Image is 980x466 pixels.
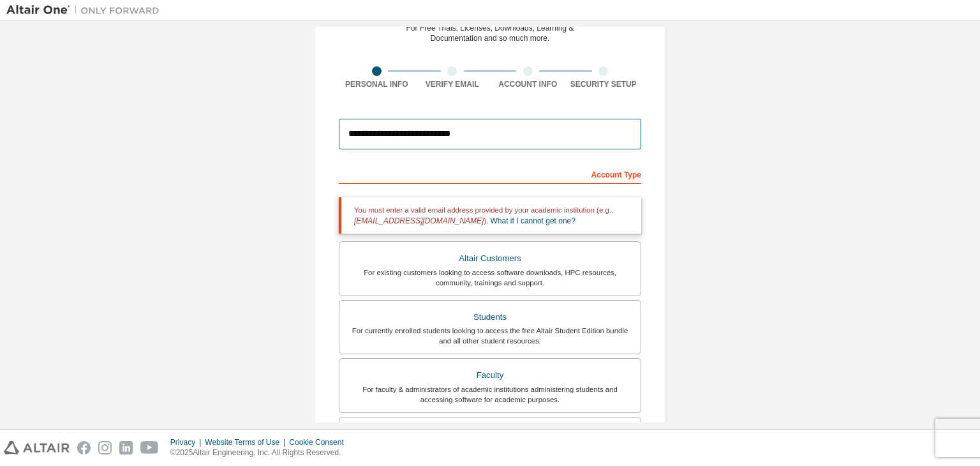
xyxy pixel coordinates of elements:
[566,79,642,89] div: Security Setup
[347,366,633,384] div: Faculty
[490,79,566,89] div: Account Info
[347,384,633,405] div: For faculty & administrators of academic institutions administering students and accessing softwa...
[140,441,159,455] img: youtube.svg
[289,437,351,447] div: Cookie Consent
[205,437,289,447] div: Website Terms of Use
[354,216,484,225] span: [EMAIL_ADDRESS][DOMAIN_NAME]
[347,326,633,346] div: For currently enrolled students looking to access the free Altair Student Edition bundle and all ...
[77,441,91,455] img: facebook.svg
[98,441,112,455] img: instagram.svg
[491,216,575,225] a: What if I cannot get one?
[415,79,491,89] div: Verify Email
[119,441,133,455] img: linkedin.svg
[339,197,641,234] div: You must enter a valid email address provided by your academic institution (e.g., ).
[4,441,70,455] img: altair_logo.svg
[6,4,166,17] img: Altair One
[406,23,574,43] div: For Free Trials, Licenses, Downloads, Learning & Documentation and so much more.
[339,79,415,89] div: Personal Info
[339,163,641,184] div: Account Type
[170,447,352,458] p: © 2025 Altair Engineering, Inc. All Rights Reserved.
[170,437,205,447] div: Privacy
[347,250,633,267] div: Altair Customers
[347,308,633,326] div: Students
[347,267,633,288] div: For existing customers looking to access software downloads, HPC resources, community, trainings ...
